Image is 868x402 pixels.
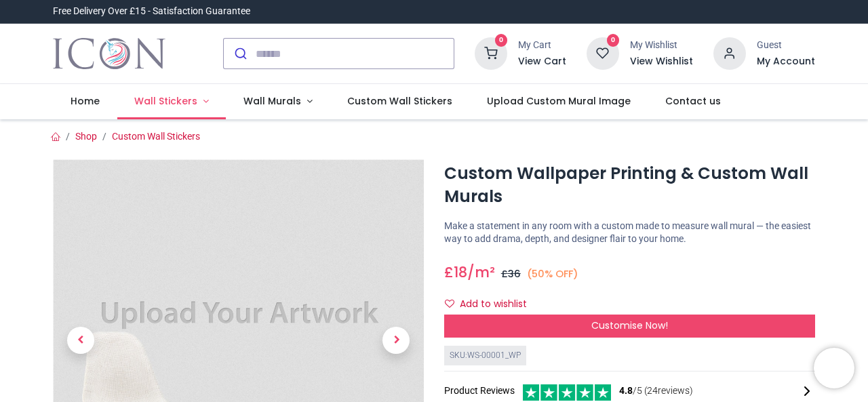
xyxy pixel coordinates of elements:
sup: 0 [495,34,508,47]
a: 0 [475,47,507,58]
a: Shop [75,131,97,142]
span: 4.8 [619,385,633,396]
div: Guest [757,39,815,52]
iframe: Customer reviews powered by Trustpilot [530,5,815,18]
div: Free Delivery Over £15 - Satisfaction Guarantee [53,5,250,18]
span: £ [444,262,467,282]
div: SKU: WS-00001_WP [444,346,526,365]
span: Wall Murals [243,94,301,108]
a: 0 [587,47,619,58]
span: Custom Wall Stickers [347,94,452,108]
button: Submit [224,39,256,68]
span: Previous [67,327,94,354]
span: Next [382,327,410,354]
small: (50% OFF) [527,267,578,281]
span: /5 ( 24 reviews) [619,384,693,398]
h1: Custom Wallpaper Printing & Custom Wall Murals [444,162,815,209]
a: Wall Stickers [117,84,226,119]
a: Custom Wall Stickers [112,131,200,142]
span: Home [71,94,100,108]
div: My Wishlist [630,39,693,52]
img: Icon Wall Stickers [53,35,165,73]
a: View Wishlist [630,55,693,68]
span: 36 [508,267,521,281]
span: Upload Custom Mural Image [487,94,631,108]
div: My Cart [518,39,566,52]
iframe: Brevo live chat [814,348,854,388]
span: 18 [454,262,467,282]
i: Add to wishlist [445,299,454,308]
a: View Cart [518,55,566,68]
span: Customise Now! [591,319,668,332]
sup: 0 [607,34,620,47]
div: Product Reviews [444,382,815,401]
span: Wall Stickers [134,94,197,108]
p: Make a statement in any room with a custom made to measure wall mural — the easiest way to add dr... [444,220,815,246]
a: My Account [757,55,815,68]
span: £ [501,267,521,281]
span: /m² [467,262,495,282]
button: Add to wishlistAdd to wishlist [444,293,538,316]
a: Logo of Icon Wall Stickers [53,35,165,73]
span: Contact us [665,94,721,108]
a: Wall Murals [226,84,330,119]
